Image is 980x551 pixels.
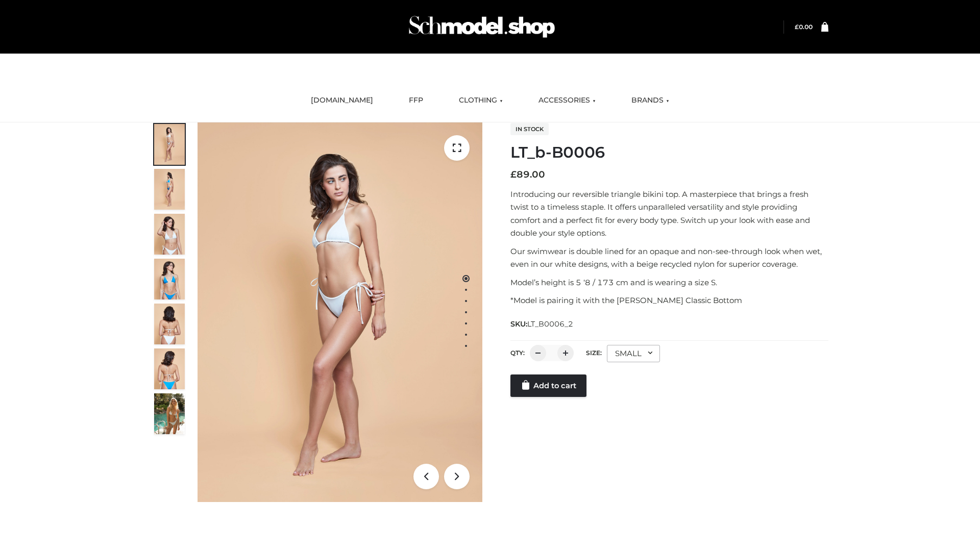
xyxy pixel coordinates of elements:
[154,259,185,299] img: ArielClassicBikiniTop_CloudNine_AzureSky_OW114ECO_4-scaled.jpg
[154,393,185,434] img: Arieltop_CloudNine_AzureSky2.jpg
[510,169,517,180] span: £
[451,89,510,112] a: CLOTHING
[401,89,431,112] a: FFP
[510,169,545,180] bdi: 89.00
[154,304,185,344] img: ArielClassicBikiniTop_CloudNine_AzureSky_OW114ECO_7-scaled.jpg
[198,122,482,502] img: LT_b-B0006
[624,89,677,112] a: BRANDS
[303,89,381,112] a: [DOMAIN_NAME]
[154,214,185,255] img: ArielClassicBikiniTop_CloudNine_AzureSky_OW114ECO_3-scaled.jpg
[510,143,828,162] h1: LT_b-B0006
[531,89,603,112] a: ACCESSORIES
[154,124,185,165] img: ArielClassicBikiniTop_CloudNine_AzureSky_OW114ECO_1-scaled.jpg
[154,348,185,389] img: ArielClassicBikiniTop_CloudNine_AzureSky_OW114ECO_8-scaled.jpg
[586,349,602,357] label: Size:
[510,276,828,289] p: Model’s height is 5 ‘8 / 173 cm and is wearing a size S.
[510,294,828,307] p: *Model is pairing it with the [PERSON_NAME] Classic Bottom
[527,319,573,329] span: LT_B0006_2
[510,349,525,357] label: QTY:
[795,23,813,31] bdi: 0.00
[510,123,549,135] span: In stock
[795,23,799,31] span: £
[607,345,660,362] div: SMALL
[510,318,574,330] span: SKU:
[154,169,185,210] img: ArielClassicBikiniTop_CloudNine_AzureSky_OW114ECO_2-scaled.jpg
[510,374,586,397] a: Add to cart
[510,245,828,271] p: Our swimwear is double lined for an opaque and non-see-through look when wet, even in our white d...
[795,23,813,31] a: £0.00
[405,7,558,47] img: Schmodel Admin 964
[510,188,828,240] p: Introducing our reversible triangle bikini top. A masterpiece that brings a fresh twist to a time...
